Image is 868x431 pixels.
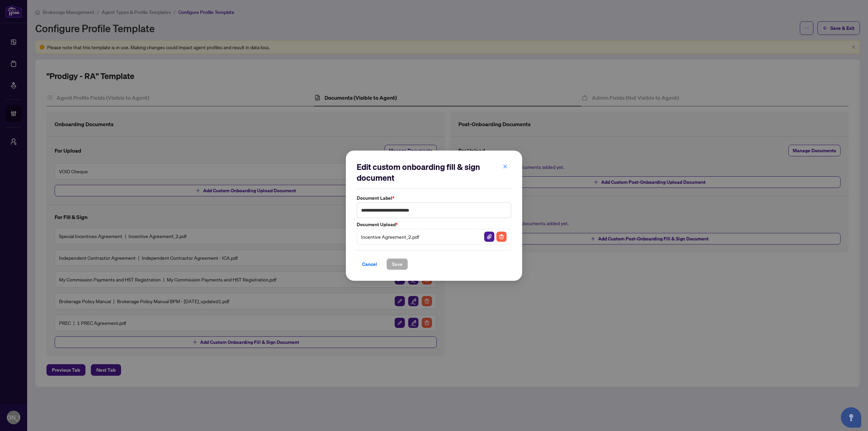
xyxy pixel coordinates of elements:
[357,229,511,244] span: Incentive Agreement_2.pdfFile AttachementFile Delete
[841,407,861,428] button: Open asap
[357,161,511,183] h2: Edit custom onboarding fill & sign document
[357,221,511,228] label: Document Upload
[361,233,419,240] span: Incentive Agreement_2.pdf
[357,258,382,270] button: Cancel
[362,258,377,269] span: Cancel
[357,194,511,202] label: Document Label
[484,231,494,241] img: File Attachement
[496,231,507,242] button: File Delete
[496,231,507,241] img: File Delete
[503,164,508,169] span: close
[484,231,495,242] button: File Attachement
[387,258,408,270] button: Save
